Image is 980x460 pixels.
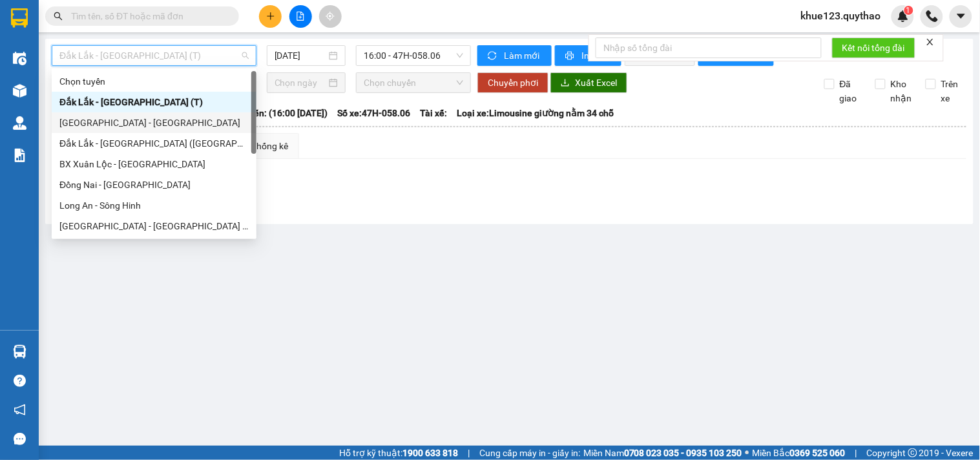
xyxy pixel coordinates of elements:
[904,6,913,15] sup: 1
[950,5,972,28] button: caret-down
[71,9,224,23] input: Tìm tên, số ĐT hoặc mã đơn
[936,77,967,105] span: Trên xe
[886,77,917,105] span: Kho nhận
[52,71,256,92] div: Chọn tuyến
[59,219,249,233] div: [GEOGRAPHIC_DATA] - [GEOGRAPHIC_DATA] ([GEOGRAPHIC_DATA] - [GEOGRAPHIC_DATA] cũ)
[790,448,846,458] strong: 0369 525 060
[14,375,26,387] span: question-circle
[832,37,915,58] button: Kết nối tổng đài
[402,448,458,458] strong: 1900 633 818
[926,10,938,22] img: phone-icon
[52,216,256,236] div: Sài Gòn - Đắk Lắk (BXMT - BX Miền Đông cũ)
[59,95,249,109] div: Đắk Lắk - [GEOGRAPHIC_DATA] (T)
[364,46,463,65] span: 16:00 - 47H-058.06
[624,448,742,458] strong: 0708 023 035 - 0935 103 250
[420,106,447,120] span: Tài xế:
[52,92,256,112] div: Đắk Lắk - Sài Gòn (T)
[59,178,249,192] div: Đồng Nai - [GEOGRAPHIC_DATA]
[296,12,305,21] span: file-add
[52,174,256,195] div: Đồng Nai - Đắk Lắk
[791,8,891,24] span: khue123.quythao
[319,5,342,28] button: aim
[59,198,249,213] div: Long An - Sông Hinh
[14,404,26,416] span: notification
[289,5,312,28] button: file-add
[52,112,256,133] div: Tây Ninh - Đắk Lắk
[468,446,470,460] span: |
[13,345,26,359] img: warehouse-icon
[259,5,282,28] button: plus
[52,195,256,216] div: Long An - Sông Hinh
[955,10,967,22] span: caret-down
[59,74,249,89] div: Chọn tuyến
[581,48,611,63] span: In phơi
[233,106,328,120] span: Chuyến: (16:00 [DATE])
[550,72,627,93] button: downloadXuất Excel
[13,149,26,162] img: solution-icon
[583,446,742,460] span: Miền Nam
[753,446,846,460] span: Miền Bắc
[251,139,288,153] div: Thống kê
[835,77,866,105] span: Đã giao
[59,116,249,130] div: [GEOGRAPHIC_DATA] - [GEOGRAPHIC_DATA]
[337,106,410,120] span: Số xe: 47H-058.06
[906,6,911,15] span: 1
[11,8,28,28] img: logo-vxr
[488,51,499,61] span: sync
[14,433,26,445] span: message
[326,12,335,21] span: aim
[855,446,857,460] span: |
[926,37,935,47] span: close
[565,51,576,61] span: printer
[477,45,552,66] button: syncLàm mới
[59,157,249,171] div: BX Xuân Lộc - [GEOGRAPHIC_DATA]
[54,12,63,21] span: search
[555,45,621,66] button: printerIn phơi
[59,136,249,151] div: Đắk Lắk - [GEOGRAPHIC_DATA] ([GEOGRAPHIC_DATA])
[59,46,249,65] span: Đắk Lắk - Sài Gòn (T)
[477,72,548,93] button: Chuyển phơi
[52,133,256,154] div: Đắk Lắk - Sài Gòn (BXMT)
[13,84,26,98] img: warehouse-icon
[842,41,905,55] span: Kết nối tổng đài
[479,446,580,460] span: Cung cấp máy in - giấy in:
[457,106,614,120] span: Loại xe: Limousine giường nằm 34 chỗ
[339,446,458,460] span: Hỗ trợ kỹ thuật:
[13,116,26,130] img: warehouse-icon
[13,52,26,65] img: warehouse-icon
[364,73,463,92] span: Chọn chuyến
[908,448,917,457] span: copyright
[745,450,749,455] span: ⚪️
[275,48,327,63] input: 12/10/2025
[266,12,275,21] span: plus
[504,48,541,63] span: Làm mới
[596,37,822,58] input: Nhập số tổng đài
[897,10,909,22] img: icon-new-feature
[52,154,256,174] div: BX Xuân Lộc - BX Sơn Hoà
[275,76,327,90] input: Chọn ngày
